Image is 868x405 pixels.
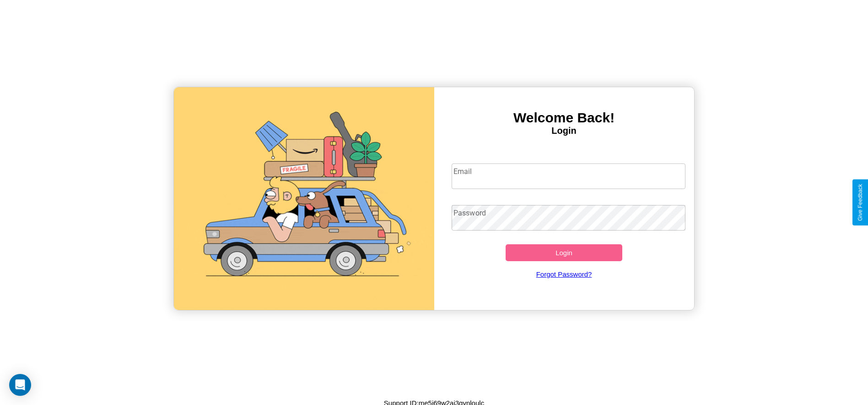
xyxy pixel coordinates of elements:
[9,374,31,396] div: Open Intercom Messenger
[434,110,694,126] h3: Welcome Back!
[506,244,623,261] button: Login
[447,261,681,287] a: Forgot Password?
[857,184,863,221] div: Give Feedback
[174,87,434,310] img: gif
[434,126,694,136] h4: Login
